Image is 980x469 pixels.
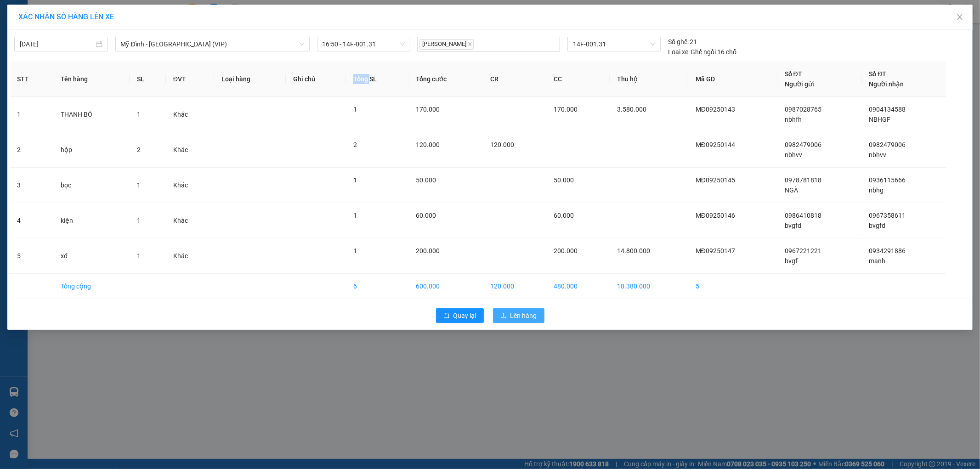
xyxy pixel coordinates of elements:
span: Số ghế: [668,37,689,47]
span: 0986410818 [785,212,821,219]
span: Lên hàng [510,311,537,321]
th: Ghi chú [286,62,346,97]
th: Tổng SL [346,62,408,97]
span: bvgf [785,257,798,265]
span: 14.800.000 [617,247,650,254]
span: 1 [137,252,141,260]
span: 170.000 [554,106,578,113]
button: uploadLên hàng [493,308,544,323]
span: 1 [353,106,357,113]
td: 1 [10,97,53,132]
span: nbhfh [785,116,802,123]
span: 0982479006 [785,141,821,148]
td: xđ [53,238,130,274]
span: 50.000 [416,176,436,184]
span: upload [500,312,507,320]
span: Mỹ Đình - Hải Phòng (VIP) [121,37,304,51]
span: 0936115666 [869,176,906,184]
span: MĐ09250146 [696,212,735,219]
span: close [468,42,472,46]
div: Ghế ngồi 16 chỗ [668,47,737,57]
td: THANH BÓ [53,97,130,132]
td: 6 [346,274,408,299]
td: 4 [10,203,53,238]
span: 3.580.000 [617,106,646,113]
span: down [299,41,305,47]
th: Tổng cước [408,62,483,97]
td: 18.380.000 [610,274,688,299]
span: 50.000 [554,176,574,184]
td: Tổng cộng [53,274,130,299]
span: 1 [137,217,141,224]
td: bọc [53,168,130,203]
span: 120.000 [491,141,515,148]
span: 14F-001.31 [573,37,655,51]
span: 0967221221 [785,247,821,254]
span: Số ĐT [869,70,887,78]
span: nbhg [869,186,884,194]
span: XÁC NHẬN SỐ HÀNG LÊN XE [18,12,114,21]
div: 21 [668,37,697,47]
span: 1 [353,176,357,184]
span: NBHGF [869,116,891,123]
th: Tên hàng [53,62,130,97]
span: MĐ09250143 [696,106,735,113]
th: CC [546,62,610,97]
th: SL [130,62,166,97]
td: 120.000 [483,274,547,299]
span: 0987028765 [785,106,821,113]
td: Khác [166,238,214,274]
span: 1 [353,247,357,254]
button: Close [947,5,973,30]
td: 480.000 [546,274,610,299]
td: 5 [10,238,53,274]
span: 0982479006 [869,141,906,148]
span: 200.000 [416,247,440,254]
span: bvgfd [785,222,801,229]
span: mạnh [869,257,886,265]
span: Quay lại [453,311,476,321]
span: 120.000 [416,141,440,148]
td: Khác [166,132,214,168]
span: 1 [353,212,357,219]
span: nbhvv [785,151,802,158]
span: 0967358611 [869,212,906,219]
span: close [956,13,963,21]
span: 0904134588 [869,106,906,113]
span: 2 [137,146,141,153]
th: Mã GD [688,62,777,97]
td: Khác [166,168,214,203]
td: 3 [10,168,53,203]
td: 600.000 [408,274,483,299]
span: rollback [443,312,450,320]
span: MĐ09250144 [696,141,735,148]
span: 1 [137,181,141,189]
span: 60.000 [416,212,436,219]
span: 0978781818 [785,176,821,184]
span: 200.000 [554,247,578,254]
span: Loại xe: [668,47,690,57]
span: 170.000 [416,106,440,113]
td: kiện [53,203,130,238]
span: MĐ09250145 [696,176,735,184]
span: bvgfd [869,222,886,229]
span: Người gửi [785,80,814,88]
span: [PERSON_NAME] [419,39,474,50]
button: rollbackQuay lại [436,308,484,323]
td: Khác [166,97,214,132]
th: Loại hàng [214,62,286,97]
span: Số ĐT [785,70,802,78]
input: 12/09/2025 [20,39,94,49]
th: STT [10,62,53,97]
th: CR [483,62,547,97]
td: 2 [10,132,53,168]
span: 60.000 [554,212,574,219]
td: Khác [166,203,214,238]
td: 5 [688,274,777,299]
span: MĐ09250147 [696,247,735,254]
th: Thu hộ [610,62,688,97]
span: 2 [353,141,357,148]
span: 1 [137,111,141,118]
span: NGÀ [785,186,798,194]
span: 16:50 - 14F-001.31 [323,37,405,51]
